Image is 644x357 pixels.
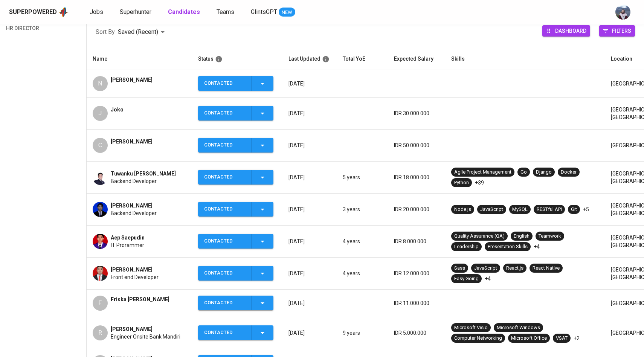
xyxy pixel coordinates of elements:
div: Contacted [204,170,246,185]
div: J [93,106,108,121]
th: Name [87,48,192,70]
div: Leadership [454,243,479,250]
a: Superhunter [120,8,153,17]
p: [DATE] [288,80,331,87]
button: Contacted [198,325,273,340]
div: Git [571,206,577,213]
span: HR Director [6,24,47,33]
span: GlintsGPT [251,8,277,15]
button: Filters [599,25,635,37]
div: Sass [454,265,465,272]
div: Teamwork [539,233,561,240]
img: b225c21949de022a3a1268e5d9c8632b.jpg [93,170,108,185]
div: R [93,325,108,340]
th: Skills [445,48,605,70]
div: JavaScript [474,265,497,272]
div: RESTful API [537,206,562,213]
span: Teams [217,8,234,15]
button: Contacted [198,296,273,310]
p: [DATE] [288,174,331,181]
p: 4 years [343,238,382,245]
span: IT Prorammer [111,241,144,249]
p: IDR 5.000.000 [394,329,439,337]
p: [DATE] [288,206,331,213]
button: Contacted [198,170,273,185]
button: Contacted [198,266,273,281]
th: Status [192,48,282,70]
div: Go [520,169,527,176]
div: Easy Going [454,275,479,282]
p: IDR 50.000.000 [394,142,439,149]
p: IDR 8.000.000 [394,238,439,245]
th: Last Updated [282,48,337,70]
div: Microsoft Office [511,335,547,342]
div: Docker [561,169,577,176]
p: +5 [583,206,589,213]
div: F [93,296,108,311]
div: Contacted [204,325,246,340]
p: IDR 30.000.000 [394,110,439,117]
span: [PERSON_NAME] [111,76,153,84]
div: Computer Networking [454,335,502,342]
div: Microsoft Visio [454,324,488,331]
span: Backend Developer [111,209,157,217]
span: [PERSON_NAME] [111,266,153,273]
div: Contacted [204,266,246,281]
div: Saved (Recent) [118,25,167,39]
a: Jobs [90,8,105,17]
span: Engineer Onsite Bank Mandiri [111,333,180,340]
p: [DATE] [288,238,331,245]
div: Contacted [204,202,246,217]
b: Candidates [168,8,200,15]
button: Dashboard [542,25,590,37]
img: dccfb96fefc283385104ffda97e01743.jpg [93,266,108,281]
p: +4 [534,243,540,250]
img: 5d9fd592213f143538958152b8b67399.jpg [93,234,108,249]
div: Contacted [204,76,246,91]
p: +39 [475,179,484,186]
p: 5 years [343,174,382,181]
a: Candidates [168,8,201,17]
div: Contacted [204,296,246,310]
p: 3 years [343,206,382,213]
a: Superpoweredapp logo [9,6,69,18]
th: Expected Salary [388,48,445,70]
div: Contacted [204,234,246,249]
img: app logo [58,6,69,18]
div: English [514,233,530,240]
p: IDR 18.000.000 [394,174,439,181]
p: +2 [574,334,580,342]
p: IDR 11.000.000 [394,299,439,307]
div: Superpowered [9,8,57,17]
div: Django [536,169,552,176]
a: GlintsGPT NEW [251,8,295,17]
div: Contacted [204,106,246,121]
p: 9 years [343,329,382,337]
div: C [93,138,108,153]
span: Aep Saepudin [111,234,145,241]
div: Microsoft Windows [497,324,540,331]
span: NEW [279,9,295,16]
p: [DATE] [288,270,331,277]
div: Quality Assurance (QA) [454,233,505,240]
th: Total YoE [337,48,388,70]
img: 1ac5b0d620682aad999b80b7eb2464a3.jpeg [93,202,108,217]
span: Filters [612,26,631,36]
p: [DATE] [288,329,331,337]
span: Tuwanku [PERSON_NAME] [111,170,176,177]
img: christine.raharja@glints.com [615,5,630,20]
p: IDR 20.000.000 [394,206,439,213]
div: MySQL [512,206,528,213]
button: Contacted [198,106,273,121]
div: Presentation Skills [488,243,528,250]
button: Contacted [198,234,273,249]
span: [PERSON_NAME] [111,138,153,145]
div: N [93,76,108,91]
div: Node.js [454,206,471,213]
div: VSAT [556,335,568,342]
div: Python [454,179,469,186]
p: IDR 12.000.000 [394,270,439,277]
span: Joko [111,106,124,113]
p: +4 [485,275,491,282]
span: [PERSON_NAME] [111,325,153,333]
